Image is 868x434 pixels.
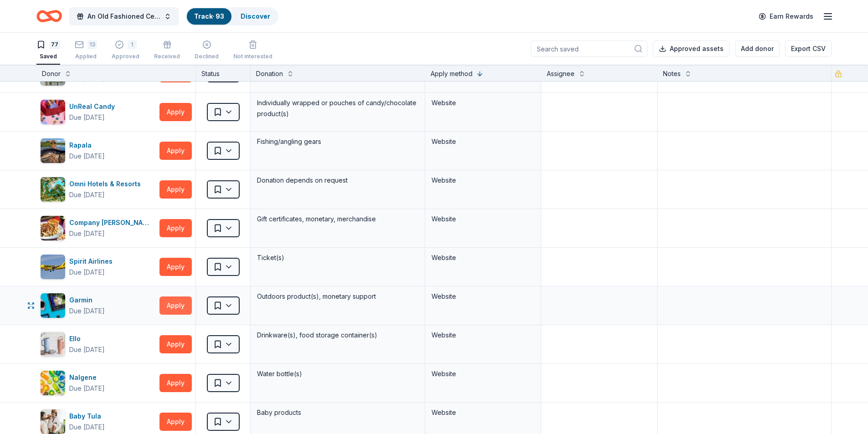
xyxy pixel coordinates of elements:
div: Website [431,291,534,302]
button: Apply [159,374,192,392]
button: 77Saved [36,36,60,65]
img: Image for Omni Hotels & Resorts [41,177,65,202]
div: Website [431,368,534,379]
button: 1Approved [112,36,139,65]
button: Apply [159,296,192,315]
div: Donor [42,68,61,79]
div: Water bottle(s) [256,368,419,380]
div: Due [DATE] [69,306,105,317]
div: Due [DATE] [69,267,105,278]
img: Image for Nalgene [41,371,65,395]
div: Apply method [431,68,473,79]
div: Website [431,330,534,341]
img: Image for Company Brinker [41,216,65,240]
div: Due [DATE] [69,422,105,433]
div: Declined [195,53,219,60]
button: Apply [159,180,192,199]
div: Omni Hotels & Resorts [69,179,144,189]
div: Nalgene [69,372,105,383]
div: Due [DATE] [69,151,105,162]
div: Website [431,252,534,263]
button: Image for Spirit AirlinesSpirit AirlinesDue [DATE] [40,254,156,280]
button: Add donor [735,41,780,57]
button: Image for UnReal CandyUnReal CandyDue [DATE] [40,99,156,125]
a: Home [36,5,62,27]
img: Image for Rapala [41,138,65,163]
button: 13Applied [75,36,97,65]
div: Due [DATE] [69,344,105,355]
div: Drinkware(s), food storage container(s) [256,329,419,342]
div: Outdoors product(s), monetary support [256,290,419,303]
button: Apply [159,219,192,237]
div: Individually wrapped or pouches of candy/chocolate product(s) [256,97,419,120]
img: Image for Ello [41,332,65,357]
div: Baby products [256,406,419,419]
button: Image for Omni Hotels & ResortsOmni Hotels & ResortsDue [DATE] [40,177,156,202]
div: Due [DATE] [69,189,105,200]
button: Apply [159,103,192,121]
input: Search saved [531,41,647,57]
div: Not interested [233,53,272,60]
div: Website [431,214,534,225]
div: Website [431,175,534,186]
div: Company [PERSON_NAME] [69,217,156,228]
div: Notes [663,68,681,79]
img: Image for Garmin [41,293,65,318]
div: Garmin [69,295,105,306]
div: Saved [36,53,60,60]
button: Apply [159,258,192,276]
span: An Old Fashioned Celtic Christmas [87,11,160,22]
div: Website [431,136,534,147]
div: Due [DATE] [69,383,105,394]
div: 77 [49,40,60,49]
div: Website [431,407,534,418]
img: Image for Spirit Airlines [41,255,65,279]
button: Received [154,36,180,65]
button: Image for Company BrinkerCompany [PERSON_NAME]Due [DATE] [40,215,156,241]
button: Not interested [233,36,272,65]
button: An Old Fashioned Celtic Christmas [69,7,179,26]
a: Earn Rewards [753,8,819,25]
button: Export CSV [785,41,832,57]
button: Approved assets [653,41,729,57]
img: Image for Baby Tula [41,409,65,434]
div: Fishing/angling gears [256,135,419,148]
div: Website [431,97,534,108]
div: Spirit Airlines [69,256,116,267]
button: Image for RapalaRapalaDue [DATE] [40,138,156,163]
div: Due [DATE] [69,228,105,239]
div: Assignee [547,68,575,79]
div: 1 [128,40,137,49]
button: Declined [195,36,219,65]
div: Donation depends on request [256,174,419,187]
div: Approved [112,53,139,60]
div: Applied [75,53,97,60]
div: UnReal Candy [69,101,118,112]
a: Track· 93 [194,12,224,20]
div: Ticket(s) [256,251,419,264]
div: 13 [87,40,97,49]
div: Status [196,65,251,81]
div: Received [154,53,180,60]
div: Rapala [69,140,105,151]
div: Due [DATE] [69,112,105,123]
button: Image for ElloElloDue [DATE] [40,332,156,357]
button: Apply [159,142,192,160]
button: Apply [159,413,192,431]
button: Track· 93Discover [186,7,278,26]
img: Image for UnReal Candy [41,100,65,124]
div: Baby Tula [69,411,105,422]
button: Image for NalgeneNalgeneDue [DATE] [40,370,156,396]
a: Discover [241,12,270,20]
div: Gift certificates, monetary, merchandise [256,213,419,225]
button: Image for GarminGarminDue [DATE] [40,293,156,318]
button: Apply [159,335,192,353]
div: Donation [256,68,283,79]
div: Ello [69,333,105,344]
